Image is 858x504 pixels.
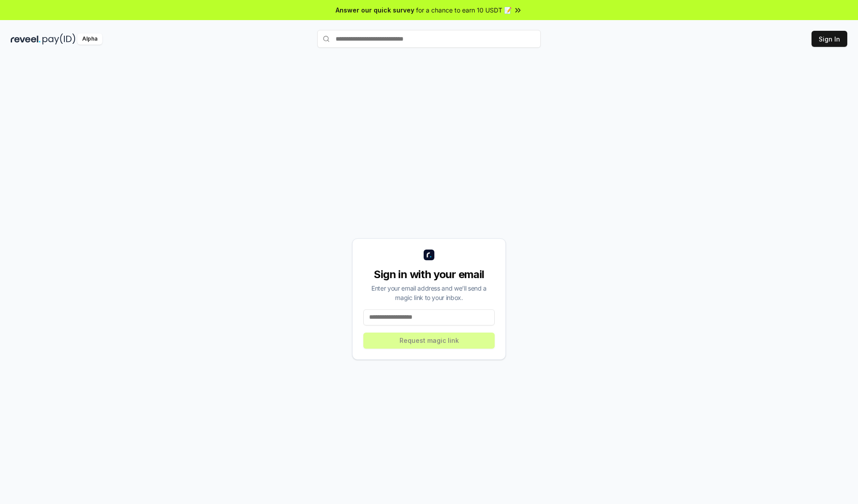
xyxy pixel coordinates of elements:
div: Alpha [77,33,102,45]
img: pay_id [42,33,76,45]
span: Answer our quick survey [336,5,414,15]
img: reveel_dark [11,33,41,45]
span: for a chance to earn 10 USDT 📝 [416,5,512,15]
button: Sign In [812,31,847,47]
img: logo_small [424,250,434,260]
div: Enter your email address and we’ll send a magic link to your inbox. [363,283,495,302]
div: Sign in with your email [363,267,495,282]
